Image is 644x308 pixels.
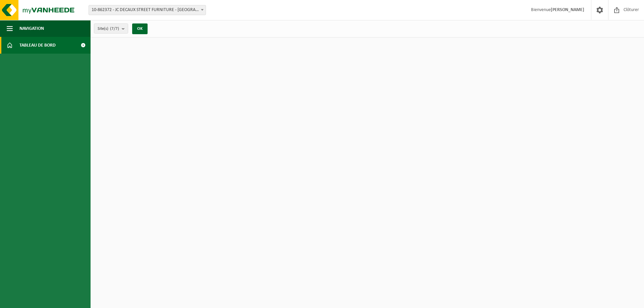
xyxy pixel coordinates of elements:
span: 10-862372 - JC DECAUX STREET FURNITURE - BRUXELLES [89,5,206,15]
strong: [PERSON_NAME] [551,7,584,12]
button: OK [132,23,148,34]
span: Navigation [19,20,44,37]
button: Site(s)(7/7) [94,23,128,34]
count: (7/7) [110,26,119,31]
span: Site(s) [98,24,119,34]
span: Tableau de bord [19,37,56,54]
span: 10-862372 - JC DECAUX STREET FURNITURE - BRUXELLES [89,5,206,15]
